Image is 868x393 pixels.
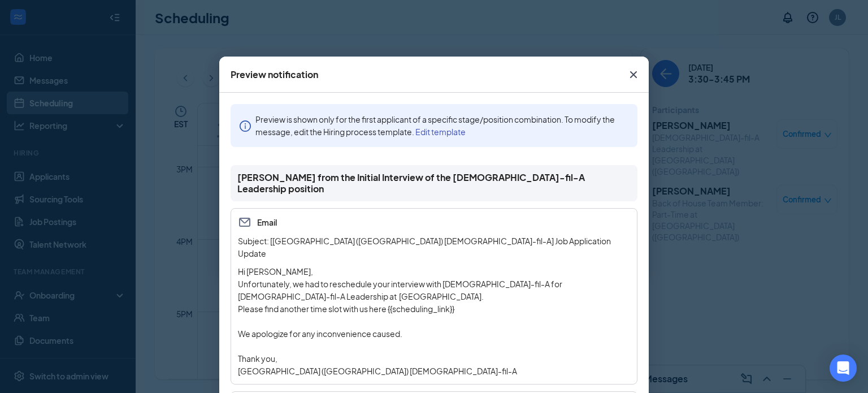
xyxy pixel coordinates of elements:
[238,365,630,377] p: [GEOGRAPHIC_DATA] ([GEOGRAPHIC_DATA]) [DEMOGRAPHIC_DATA]-fil-A
[255,114,615,137] span: Preview is shown only for the first applicant of a specific stage/position combination. To modify...
[231,68,318,81] div: Preview notification
[238,278,630,303] p: Unfortunately, we had to reschedule your interview with [DEMOGRAPHIC_DATA]-fil-A for [DEMOGRAPHIC...
[415,127,466,137] a: Edit template
[238,327,630,340] p: We apologize for any inconvenience caused.
[237,172,631,195] span: [PERSON_NAME] from the Initial Interview of the [DEMOGRAPHIC_DATA]-fil-A Leadership position
[830,355,857,382] div: Open Intercom Messenger
[238,265,630,278] p: Hi [PERSON_NAME],
[240,119,251,132] span: info-circle
[238,215,630,229] span: Email
[238,236,611,258] span: Subject: [[GEOGRAPHIC_DATA] ([GEOGRAPHIC_DATA]) [DEMOGRAPHIC_DATA]-fil-A] Job Application Update
[618,57,649,93] button: Close
[238,215,251,229] svg: Email
[238,303,630,315] p: Please find another time slot with us here {{scheduling_link}}
[627,68,640,81] svg: Cross
[238,352,630,365] p: Thank you,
